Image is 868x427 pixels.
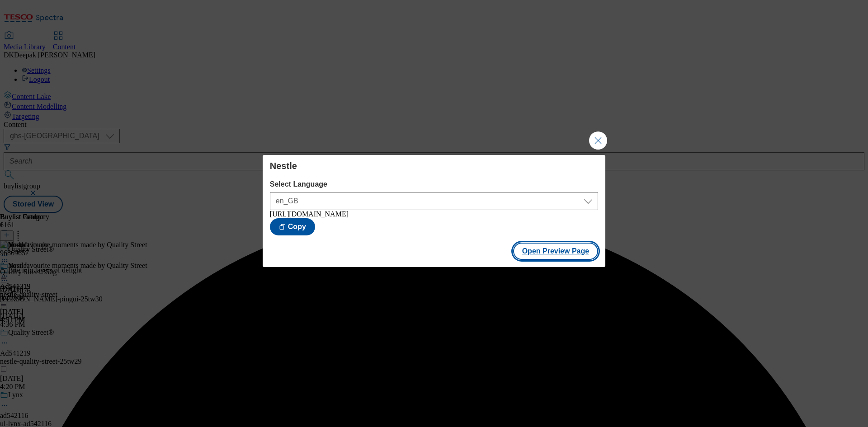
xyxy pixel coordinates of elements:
[263,155,605,267] div: Modal
[589,131,607,150] button: Close Modal
[270,218,315,235] button: Copy
[513,243,599,260] button: Open Preview Page
[270,160,598,171] h4: Nestle
[270,180,598,188] label: Select Language
[270,210,598,218] div: [URL][DOMAIN_NAME]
